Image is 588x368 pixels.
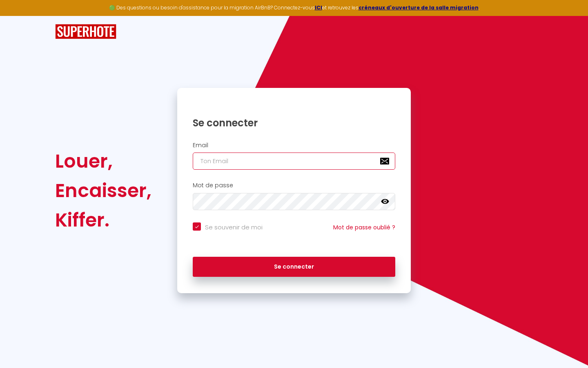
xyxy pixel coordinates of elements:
[193,182,395,189] h2: Mot de passe
[193,153,395,170] input: Ton Email
[7,3,31,28] button: Ouvrir le widget de chat LiveChat
[193,142,395,149] h2: Email
[333,223,395,231] a: Mot de passe oublié ?
[193,117,395,129] h1: Se connecter
[55,176,151,205] div: Encaisser,
[55,205,151,235] div: Kiffer.
[193,257,395,277] button: Se connecter
[315,4,322,11] a: ICI
[359,4,479,11] a: créneaux d'ouverture de la salle migration
[55,24,116,39] img: SuperHote logo
[55,146,151,176] div: Louer,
